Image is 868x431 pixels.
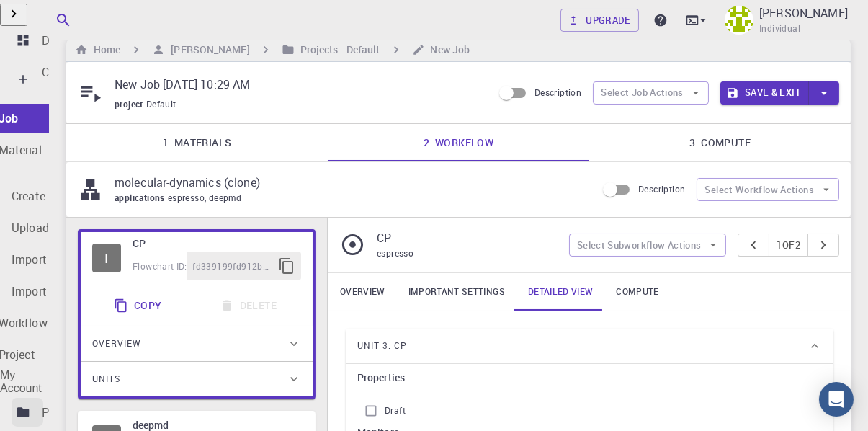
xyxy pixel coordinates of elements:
a: Important settings [397,273,516,311]
a: 1. Materials [66,124,328,161]
button: Save & Exit [720,81,809,105]
p: Upload File [12,219,71,236]
a: 3. Compute [589,124,851,161]
span: Draft [385,404,406,418]
p: Create Material [12,187,91,205]
span: applications [115,192,168,203]
a: Dashboard [12,26,43,55]
p: [PERSON_NAME] [759,4,848,22]
h6: Projects - Default [295,42,380,58]
h6: [PERSON_NAME] [165,42,249,58]
a: Detailed view [516,273,604,311]
div: Unit 3: cp [346,329,833,363]
button: 1of2 [769,234,808,257]
button: Copy [105,291,174,320]
button: Select Subworkflow Actions [569,234,727,257]
span: Unit 3: cp [357,334,407,357]
span: Description [534,86,581,98]
p: CP [377,229,558,246]
span: espresso [377,247,413,259]
button: Select Job Actions [593,81,709,105]
h6: Properties [357,370,822,386]
span: Description [638,183,685,195]
span: Units [92,368,120,391]
h6: New Job [425,42,470,58]
p: Create [42,63,76,81]
p: molecular-dynamics (clone) [115,174,585,191]
div: pager [738,234,839,257]
p: Import from 3rd Party [12,283,125,300]
div: Overview [81,326,313,361]
a: Overview [328,273,397,311]
span: Overview [92,332,141,355]
span: Idle [92,244,121,272]
p: Import from Bank [12,251,104,268]
div: Create [12,58,43,101]
h6: CP [133,236,301,252]
span: Individual [759,22,800,36]
a: Projects [12,398,43,427]
div: I [92,244,121,272]
a: Compute [604,273,670,311]
button: Select Workflow Actions [697,178,839,201]
span: project [115,98,146,110]
span: fd339199fd912b5ce023ab3e [192,259,272,274]
span: Flowchart ID: [133,260,187,272]
p: Projects [42,404,85,421]
span: Soporte [29,10,80,23]
h6: Home [88,42,120,58]
p: Dashboard [42,32,99,49]
img: Wilbert Arturo Churata Grande [725,6,753,35]
nav: breadcrumb [72,42,473,58]
div: Units [81,362,313,396]
a: 2. Workflow [328,124,589,161]
span: espresso, deepmd [168,192,247,203]
a: Upgrade [560,9,639,32]
span: Default [146,98,182,110]
div: Open Intercom Messenger [819,382,854,417]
